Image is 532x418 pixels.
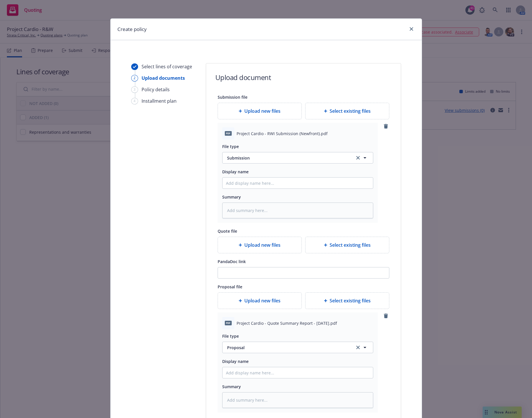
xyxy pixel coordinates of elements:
div: Installment plan [142,98,177,104]
span: Display name [222,169,249,174]
span: pdf [225,131,232,135]
div: Upload new files [218,292,302,309]
input: Add display name here... [223,178,373,188]
div: Upload new files [218,237,302,253]
div: Select lines of coverage [142,63,192,70]
span: Submission file [218,94,247,100]
div: Select existing files [305,292,389,309]
span: Summary [222,384,241,389]
h1: Upload document [215,73,271,82]
span: Select existing files [330,242,371,248]
div: Select existing files [305,237,389,253]
span: Proposal file [218,284,242,289]
div: 3 [131,86,138,93]
a: close [408,26,415,32]
span: Display name [222,359,249,364]
span: Quote file [218,228,237,234]
a: clear selection [355,344,361,351]
span: Summary [222,194,241,200]
div: Select existing files [305,103,389,119]
div: 4 [131,98,138,104]
span: Submission [227,155,348,161]
a: clear selection [355,154,361,161]
span: PandaDoc link [218,259,246,264]
span: Project Cardio - Quote Summary Report - [DATE].pdf [237,320,337,326]
div: 2 [131,75,138,81]
a: remove [382,312,389,319]
span: Select existing files [330,108,371,114]
div: Upload new files [218,103,302,119]
span: Project Cardio - RWI Submission (Newfront).pdf [237,131,328,137]
span: File type [222,144,239,149]
span: Upload new files [244,297,280,304]
div: Policy details [142,86,170,93]
span: Upload new files [244,242,280,248]
div: Upload documents [142,75,185,81]
button: Submissionclear selection [222,152,373,164]
h1: Create policy [117,26,147,33]
span: Upload new files [244,108,280,114]
span: Proposal [227,345,348,351]
span: File type [222,333,239,339]
span: Select existing files [330,297,371,304]
a: remove [382,123,389,130]
input: Add display name here... [223,367,373,378]
span: pdf [225,321,232,325]
button: Proposalclear selection [222,342,373,353]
